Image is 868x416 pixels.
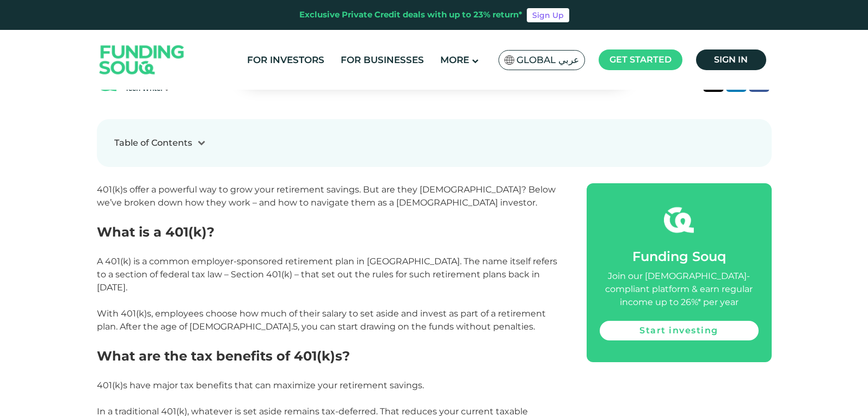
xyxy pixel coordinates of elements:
[299,9,522,21] div: Exclusive Private Credit deals with up to 23% return*
[114,136,192,150] div: Table of Contents
[338,51,427,69] a: For Businesses
[600,270,759,309] div: Join our [DEMOGRAPHIC_DATA]-compliant platform & earn regular income up to 26%* per year
[97,308,546,332] span: With 401(k)s, employees choose how much of their salary to set aside and invest as part of a reti...
[97,184,556,208] span: 401(k)s offer a powerful way to grow your retirement savings. But are they [DEMOGRAPHIC_DATA]? Be...
[632,249,726,264] span: Funding Souq
[97,256,557,293] span: A 401(k) is a common employer-sponsored retirement plan in [GEOGRAPHIC_DATA]. The name itself ref...
[440,54,469,65] span: More
[714,54,748,65] span: Sign in
[244,51,327,69] a: For Investors
[97,224,214,240] span: What is a 401(k)?
[89,33,195,88] img: Logo
[504,55,514,65] img: SA Flag
[696,49,766,70] a: Sign in
[527,8,569,22] a: Sign Up
[97,348,350,364] span: What are the tax benefits of 401(k)s?
[600,321,759,340] a: Start investing
[664,205,694,235] img: fsicon
[516,54,579,66] span: Global عربي
[97,380,424,390] span: 401(k)s have major tax benefits that can maximize your retirement savings.
[610,54,672,65] span: Get started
